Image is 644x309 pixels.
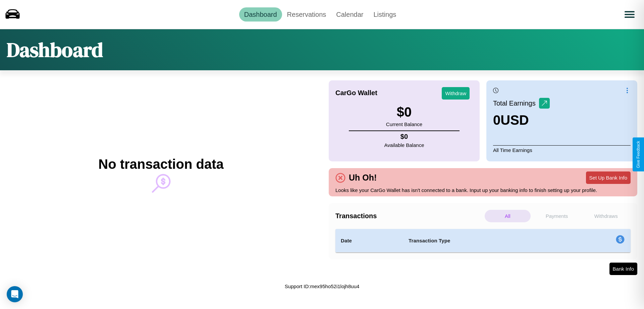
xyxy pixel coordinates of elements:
[368,7,401,22] a: Listings
[386,105,422,120] h3: $ 0
[384,141,424,150] p: Available Balance
[384,133,424,141] h4: $ 0
[609,263,637,275] button: Bank Info
[586,171,631,184] button: Set Up Bank Info
[485,210,531,222] p: All
[7,36,103,64] h1: Dashboard
[636,141,641,168] div: Give Feedback
[331,7,368,22] a: Calendar
[335,212,483,220] h4: Transactions
[493,97,539,109] p: Total Earnings
[442,87,470,100] button: Withdraw
[620,5,639,24] button: Open menu
[534,210,580,222] p: Payments
[282,7,331,22] a: Reservations
[386,120,422,129] p: Current Balance
[335,229,631,253] table: simple table
[493,145,631,155] p: All Time Earnings
[335,186,631,195] p: Looks like your CarGo Wallet has isn't connected to a bank. Input up your banking info to finish ...
[239,7,282,22] a: Dashboard
[335,89,377,97] h4: CarGo Wallet
[7,286,23,302] div: Open Intercom Messenger
[98,157,223,172] h2: No transaction data
[285,282,360,291] p: Support ID: mex95ho52i1lojh8uu4
[341,237,398,245] h4: Date
[493,113,550,128] h3: 0 USD
[583,210,629,222] p: Withdraws
[345,173,380,183] h4: Uh Oh!
[409,237,561,245] h4: Transaction Type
